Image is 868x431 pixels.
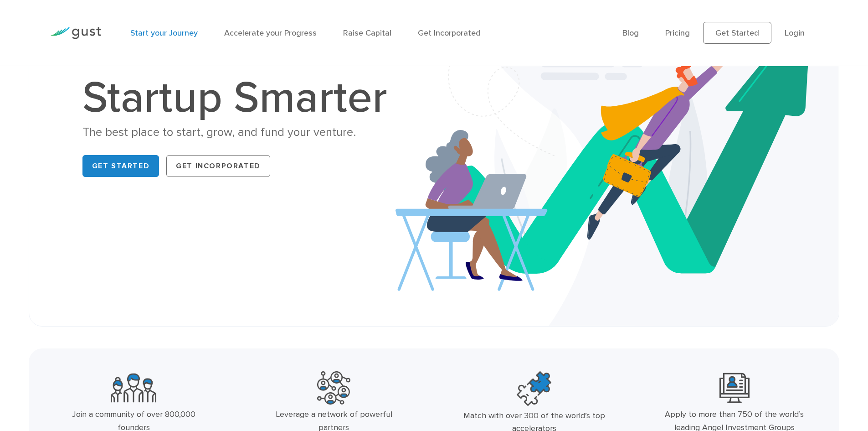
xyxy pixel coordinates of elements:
[622,28,639,38] a: Blog
[785,28,805,38] a: Login
[166,155,270,177] a: Get Incorporated
[343,28,391,38] a: Raise Capital
[82,76,397,120] h1: Startup Smarter
[50,27,101,39] img: Gust Logo
[703,22,771,44] a: Get Started
[317,371,350,405] img: Powerful Partners
[418,28,481,38] a: Get Incorporated
[130,28,198,38] a: Start your Journey
[111,371,156,405] img: Community Founders
[665,28,690,38] a: Pricing
[82,125,397,140] div: The best place to start, grow, and fund your venture.
[82,155,159,177] a: Get Started
[719,371,750,405] img: Leading Angel Investment
[517,371,551,406] img: Top Accelerators
[224,28,317,38] a: Accelerate your Progress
